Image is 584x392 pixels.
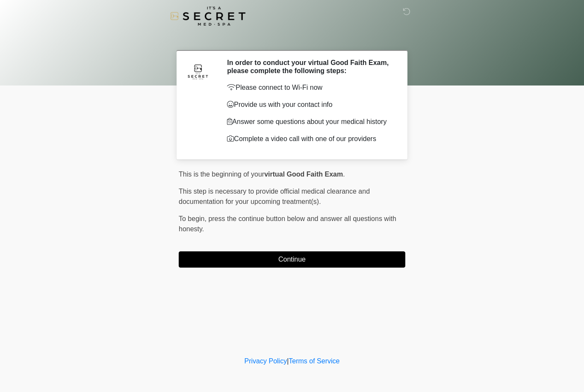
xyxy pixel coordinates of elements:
[179,188,370,205] span: This step is necessary to provide official medical clearance and documentation for your upcoming ...
[185,59,211,84] img: Agent Avatar
[172,31,412,47] h1: ‎ ‎
[227,59,392,75] h2: In order to conduct your virtual Good Faith Exam, please complete the following steps:
[227,134,392,144] p: Complete a video call with one of our providers
[179,215,396,233] span: press the continue button below and answer all questions with honesty.
[264,171,343,178] strong: virtual Good Faith Exam
[343,171,345,178] span: .
[170,6,245,26] img: It's A Secret Med Spa Logo
[287,357,289,365] a: |
[289,357,339,365] a: Terms of Service
[227,117,392,127] p: Answer some questions about your medical history
[179,251,405,268] button: Continue
[227,83,392,93] p: Please connect to Wi-Fi now
[227,100,392,110] p: Provide us with your contact info
[245,357,287,365] a: Privacy Policy
[179,171,264,178] span: This is the beginning of your
[179,215,208,222] span: To begin,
